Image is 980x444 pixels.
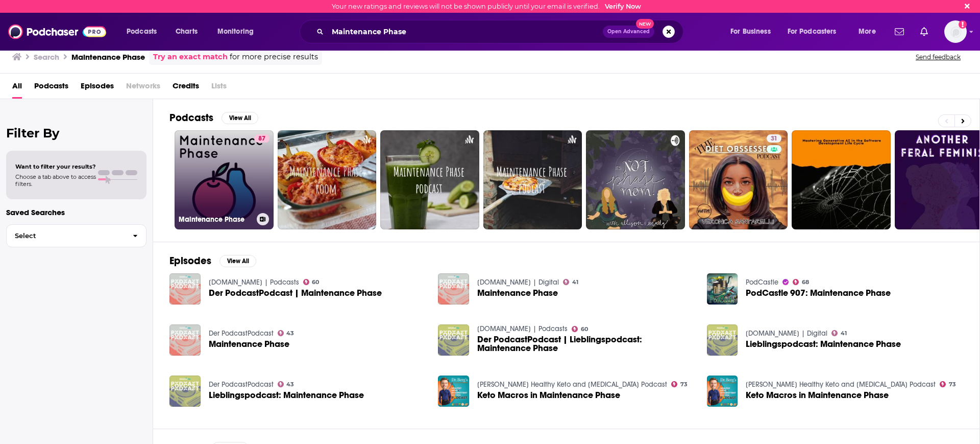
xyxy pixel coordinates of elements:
[831,330,847,336] a: 41
[477,335,695,353] a: Der PodcastPodcast | Lieblingspodcast: Maintenance Phase
[707,376,738,407] img: Keto Macros in Maintenance Phase
[179,215,253,224] h3: Maintenance Phase
[746,340,901,348] a: Lieblingspodcast: Maintenance Phase
[944,20,967,43] img: User Profile
[230,51,318,63] span: for more precise results
[944,20,967,43] span: Logged in as MelissaPS
[15,163,96,170] span: Want to filter your results?
[71,52,145,62] h3: Maintenance Phase
[127,25,157,39] span: Podcasts
[944,20,967,43] button: Show profile menu
[286,382,294,387] span: 43
[169,24,204,40] a: Charts
[6,126,146,141] h2: Filter By
[746,391,889,400] a: Keto Macros in Maintenance Phase
[563,279,578,285] a: 41
[254,134,269,143] a: 87
[788,25,837,39] span: For Podcasters
[477,324,568,333] a: detektor.fm | Podcasts
[81,78,114,99] a: Episodes
[746,329,827,338] a: detektor.fm | Digital
[34,78,68,99] a: Podcasts
[916,23,932,40] a: Show notifications dropdown
[209,278,299,287] a: detektor.fm | Podcasts
[211,78,227,99] span: Lists
[603,26,654,38] button: Open AdvancedNew
[841,331,847,336] span: 41
[707,324,738,356] img: Lieblingspodcast: Maintenance Phase
[607,29,650,34] span: Open Advanced
[332,3,641,10] div: Your new ratings and reviews will not be shown publicly until your email is verified.
[219,255,256,267] button: View All
[859,25,876,39] span: More
[793,279,809,285] a: 68
[671,381,688,387] a: 73
[209,329,274,338] a: Der PodcastPodcast
[746,380,936,389] a: Dr. Berg’s Healthy Keto and Intermittent Fasting Podcast
[689,130,788,229] a: 31
[767,134,781,143] a: 31
[940,381,956,387] a: 73
[781,24,851,40] button: open menu
[328,24,603,40] input: Search podcasts, credits, & more...
[222,112,258,124] button: View All
[477,289,558,297] a: Maintenance Phase
[572,280,578,285] span: 41
[169,254,256,267] a: EpisodesView All
[169,111,213,124] h2: Podcasts
[477,278,559,287] a: detektor.fm | Digital
[949,382,956,387] span: 73
[8,22,106,41] img: Podchaser - Follow, Share and Rate Podcasts
[175,130,274,229] a: 87Maintenance Phase
[746,278,778,287] a: PodCastle
[169,376,201,407] img: Lieblingspodcast: Maintenance Phase
[210,24,267,40] button: open menu
[286,331,294,336] span: 43
[746,289,891,297] a: PodCastle 907: Maintenance Phase
[169,273,201,305] img: Der PodcastPodcast | Maintenance Phase
[173,78,199,99] a: Credits
[15,173,96,188] span: Choose a tab above to access filters.
[636,19,654,29] span: New
[209,380,274,389] a: Der PodcastPodcast
[209,289,382,297] a: Der PodcastPodcast | Maintenance Phase
[581,327,588,332] span: 60
[723,24,783,40] button: open menu
[278,330,295,336] a: 43
[680,382,688,387] span: 73
[438,376,469,407] img: Keto Macros in Maintenance Phase
[438,273,469,305] img: Maintenance Phase
[707,273,738,305] img: PodCastle 907: Maintenance Phase
[730,25,771,39] span: For Business
[169,111,258,124] a: PodcastsView All
[477,391,620,400] a: Keto Macros in Maintenance Phase
[438,324,469,356] a: Der PodcastPodcast | Lieblingspodcast: Maintenance Phase
[913,53,964,61] button: Send feedback
[572,326,588,332] a: 60
[119,24,170,40] button: open menu
[278,381,295,387] a: 43
[959,20,967,29] svg: Email not verified
[309,20,693,43] div: Search podcasts, credits, & more...
[209,340,289,348] span: Maintenance Phase
[217,25,254,39] span: Monitoring
[312,280,319,285] span: 60
[209,391,364,400] a: Lieblingspodcast: Maintenance Phase
[169,324,201,356] a: Maintenance Phase
[126,78,160,99] span: Networks
[153,51,228,63] a: Try an exact match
